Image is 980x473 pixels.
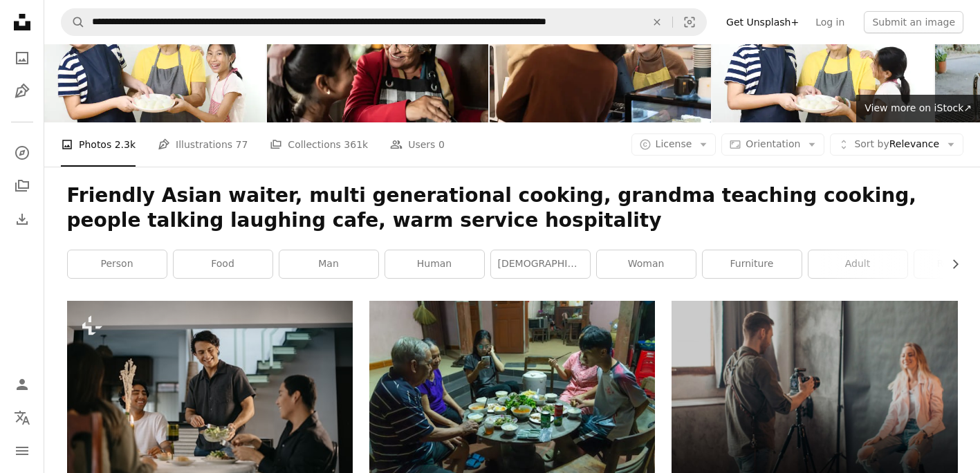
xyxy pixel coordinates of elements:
[865,102,972,113] span: View more on iStock ↗
[67,183,958,233] h1: Friendly Asian waiter, multi generational cooking, grandma teaching cooking, people talking laugh...
[67,389,353,402] a: A group of people sitting around a table
[830,133,963,156] button: Sort byRelevance
[491,250,590,278] a: [DEMOGRAPHIC_DATA]
[8,8,36,39] a: Home — Unsplash
[158,122,248,167] a: Illustrations 77
[807,11,853,33] a: Log in
[656,138,692,149] span: License
[8,77,36,105] a: Illustrations
[8,404,36,432] button: Language
[856,95,980,122] a: View more on iStock↗
[68,250,167,278] a: person
[703,250,802,278] a: furniture
[864,11,963,33] button: Submit an image
[8,437,36,465] button: Menu
[385,250,484,278] a: human
[854,138,939,151] span: Relevance
[808,250,907,278] a: adult
[61,8,707,36] form: Find visuals sitewide
[8,205,36,233] a: Download History
[854,138,889,149] span: Sort by
[943,250,958,278] button: scroll list to the right
[62,9,85,35] button: Search Unsplash
[721,133,824,156] button: Orientation
[642,9,672,35] button: Clear
[390,122,445,167] a: Users 0
[597,250,696,278] a: woman
[438,137,445,152] span: 0
[8,139,36,167] a: Explore
[673,9,706,35] button: Visual search
[344,137,368,152] span: 361k
[631,133,716,156] button: License
[270,122,368,167] a: Collections 361k
[236,137,248,152] span: 77
[718,11,807,33] a: Get Unsplash+
[279,250,378,278] a: man
[746,138,800,149] span: Orientation
[8,371,36,398] a: Log in / Sign up
[369,389,655,402] a: a group of people sitting around a table eating food
[174,250,272,278] a: food
[8,44,36,72] a: Photos
[8,172,36,200] a: Collections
